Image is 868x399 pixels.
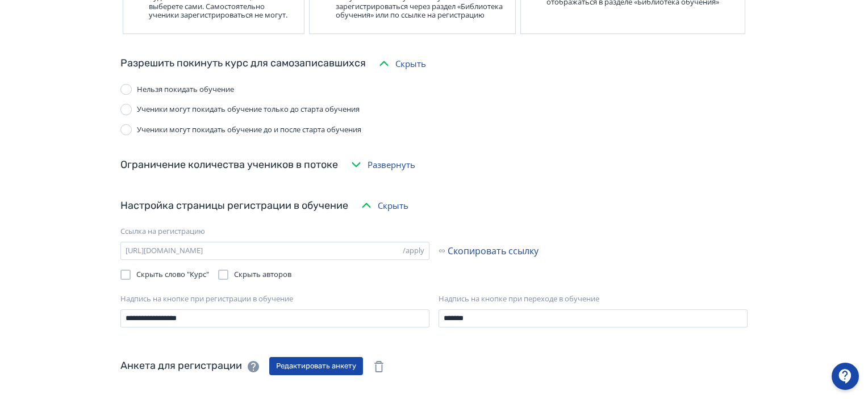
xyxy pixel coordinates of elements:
div: Настройка страницы регистрации в обучение [120,198,348,213]
div: Анкета для регистрации [120,358,260,373]
label: Надпись на кнопке при переходе в обучение [439,293,599,305]
div: Ученики могут покидать обучение только до старта обучения [137,104,360,115]
div: Нельзя покидать обучение [137,84,234,95]
div: Ученики могут покидать обучение до и после старта обучения [137,124,361,136]
span: Развернуть [368,158,415,171]
span: Скрыть слово "Курс" [136,269,209,280]
div: Ограничение количества учеников в потоке [120,157,338,173]
a: Скопировать ссылку [439,244,748,258]
label: Надпись на кнопке при регистрации в обучение [120,293,293,305]
div: /apply [403,245,429,257]
button: Скрыть [375,52,428,75]
button: Развернуть [347,153,418,176]
div: [URL][DOMAIN_NAME] [121,245,203,257]
label: Ссылка на регистрацию [120,226,205,237]
div: Разрешить покинуть курс для самозаписавшихся [120,56,366,71]
button: Редактировать анкету [269,357,363,375]
span: Скрыть авторов [234,269,291,280]
span: Скрыть [395,57,426,70]
button: Скрыть [357,194,411,217]
span: Скрыть [378,199,408,212]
